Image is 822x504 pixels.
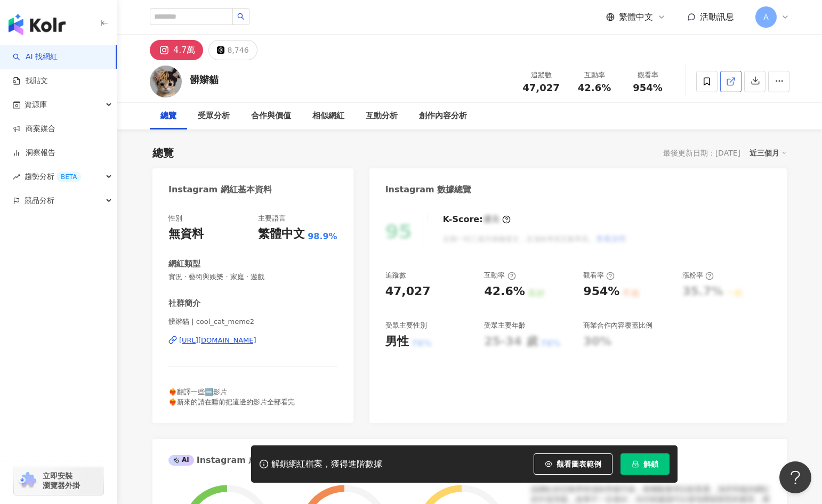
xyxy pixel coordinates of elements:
div: 最後更新日期：[DATE] [663,149,740,157]
div: 創作內容分析 [419,110,467,123]
div: 互動率 [574,70,615,80]
div: BETA [57,172,81,182]
span: lock [632,460,639,468]
span: 立即安裝 瀏覽器外掛 [43,471,80,490]
span: A [763,11,769,23]
a: 商案媒合 [13,124,55,134]
span: 繁體中文 [619,11,653,23]
button: 4.7萬 [150,40,203,60]
div: 性別 [168,214,182,223]
div: 互動分析 [366,110,398,123]
span: ❤️‍🔥翻譯一些🆒影片 ❤️‍🔥新來的請在睡前把這邊的影片全部看完 [168,388,295,405]
div: 互動率 [484,271,515,280]
div: 無資料 [168,226,204,242]
div: 漲粉率 [682,271,714,280]
div: 42.6% [484,283,525,300]
button: 8,746 [208,40,257,60]
div: 追蹤數 [385,271,406,280]
span: 98.9% [308,231,337,242]
div: Instagram 網紅基本資料 [168,184,272,196]
button: 解鎖 [620,453,670,475]
div: 繁體中文 [258,226,305,242]
div: 商業合作內容覆蓋比例 [583,321,652,330]
img: logo [9,14,66,35]
div: Instagram 數據總覽 [385,184,472,196]
div: 網紅類型 [168,258,200,270]
span: 42.6% [578,83,611,93]
div: 8,746 [227,43,248,58]
span: rise [13,173,20,181]
div: 合作與價值 [251,110,291,123]
span: 954% [633,83,663,93]
div: 髒辮貓 [190,73,219,86]
div: 社群簡介 [168,298,200,309]
span: search [237,13,245,20]
div: 近三個月 [750,146,787,160]
div: 47,027 [385,283,431,300]
div: [URL][DOMAIN_NAME] [179,336,256,345]
div: 相似網紅 [312,110,344,123]
span: 47,027 [522,82,559,93]
span: 競品分析 [25,189,54,213]
div: 追蹤數 [521,70,561,80]
img: chrome extension [17,472,38,489]
div: 總覽 [152,145,174,160]
img: KOL Avatar [150,66,182,97]
div: 954% [583,283,619,300]
span: 趨勢分析 [25,165,81,189]
div: 受眾主要年齡 [484,321,526,330]
div: 4.7萬 [173,43,195,58]
button: 觀看圖表範例 [534,453,613,475]
span: 觀看圖表範例 [557,460,601,468]
a: 洞察報告 [13,148,55,158]
a: 找貼文 [13,76,48,86]
div: 男性 [385,334,409,350]
a: [URL][DOMAIN_NAME] [168,336,337,345]
span: 資源庫 [25,93,47,117]
a: searchAI 找網紅 [13,52,58,62]
span: 髒辮貓 | cool_cat_meme2 [168,317,337,327]
span: 活動訊息 [700,12,734,22]
div: 解鎖網紅檔案，獲得進階數據 [271,459,382,470]
div: 受眾主要性別 [385,321,427,330]
div: 主要語言 [258,214,286,223]
span: 實況 · 藝術與娛樂 · 家庭 · 遊戲 [168,272,337,282]
div: 觀看率 [627,70,668,80]
div: 受眾分析 [198,110,230,123]
div: 總覽 [160,110,176,123]
div: K-Score : [443,214,511,225]
div: 觀看率 [583,271,615,280]
a: chrome extension立即安裝 瀏覽器外掛 [14,466,103,495]
span: 解鎖 [643,460,658,468]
